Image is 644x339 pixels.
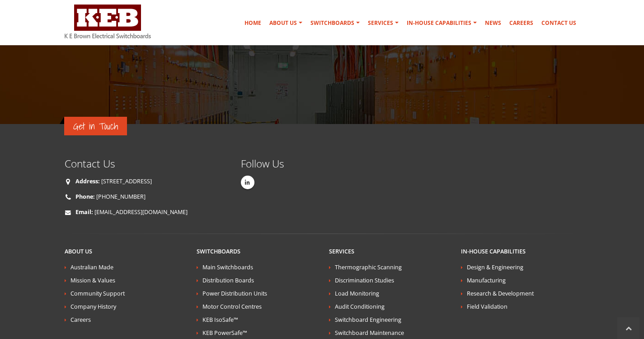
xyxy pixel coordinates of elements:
a: Load Monitoring [335,290,379,297]
span: Get in Touch [73,119,118,134]
a: Australian Made [71,263,113,271]
a: Distribution Boards [202,277,254,284]
a: [EMAIL_ADDRESS][DOMAIN_NAME] [94,208,188,216]
a: Contact Us [538,14,580,32]
a: [PHONE_NUMBER] [96,193,146,201]
a: Linkedin [241,176,254,189]
a: [STREET_ADDRESS] [101,177,152,185]
a: Services [364,14,402,32]
a: Services [329,248,354,255]
a: Manufacturing [467,277,506,284]
a: Power Distribution Units [202,290,267,297]
a: Main Switchboards [202,263,253,271]
a: Motor Control Centres [202,303,262,310]
a: Mission & Values [71,277,115,284]
a: Careers [506,14,537,32]
a: Community Support [71,290,125,297]
strong: Phone: [75,193,95,201]
a: Design & Engineering [467,263,523,271]
a: News [481,14,505,32]
a: Switchboard Engineering [335,316,401,324]
img: K E Brown Electrical Switchboards [65,5,151,38]
a: About Us [266,14,306,32]
a: Audit Conditioning [335,303,385,310]
a: Company History [71,303,116,310]
a: Switchboards [307,14,363,32]
a: Field Validation [467,303,508,310]
a: Switchboard Maintenance [335,329,404,337]
a: Research & Development [467,290,534,297]
a: Careers [71,316,91,324]
h4: Follow Us [241,158,315,170]
a: About Us [65,248,92,255]
a: Home [241,14,265,32]
a: Thermographic Scanning [335,263,402,271]
a: In-house Capabilities [403,14,480,32]
a: KEB IsoSafe™ [202,316,238,324]
a: Discrimination Studies [335,277,394,284]
a: In-house Capabilities [461,248,526,255]
strong: Email: [75,208,93,216]
strong: Address: [75,177,100,185]
h4: Contact Us [65,158,227,170]
a: KEB PowerSafe™ [202,329,247,337]
a: Switchboards [197,248,240,255]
